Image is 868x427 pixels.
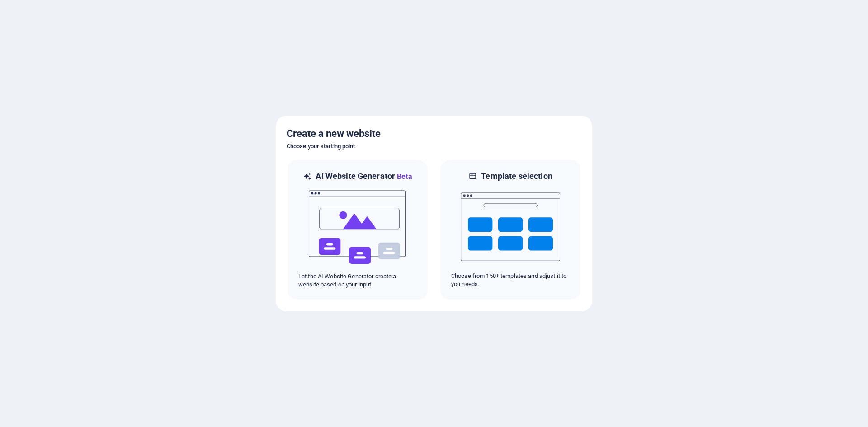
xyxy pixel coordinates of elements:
[481,171,552,182] h6: Template selection
[287,159,429,300] div: AI Website GeneratorBetaaiLet the AI Website Generator create a website based on your input.
[439,159,581,300] div: Template selectionChoose from 150+ templates and adjust it to you needs.
[287,127,581,141] h5: Create a new website
[395,172,412,181] span: Beta
[287,141,581,152] h6: Choose your starting point
[308,182,407,272] img: ai
[298,272,417,289] p: Let the AI Website Generator create a website based on your input.
[316,171,412,182] h6: AI Website Generator
[451,272,570,288] p: Choose from 150+ templates and adjust it to you needs.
